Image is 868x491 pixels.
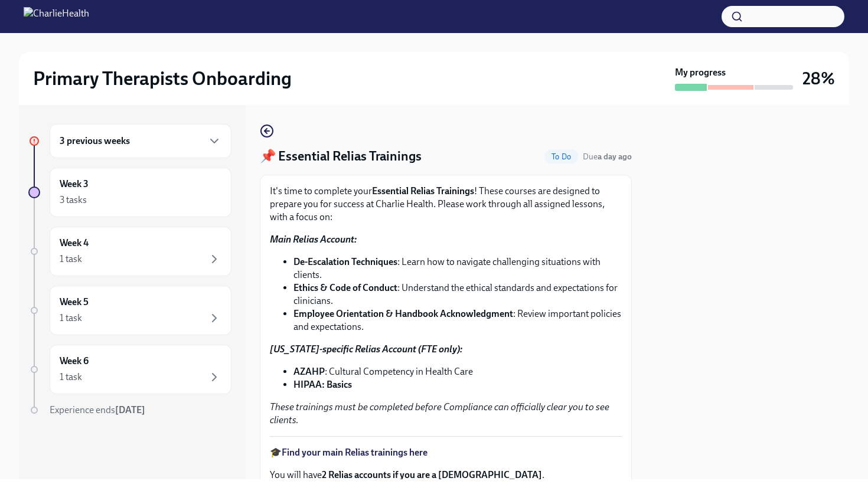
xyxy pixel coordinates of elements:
h4: 📌 Essential Relias Trainings [260,148,422,165]
strong: a day ago [598,152,632,162]
strong: Employee Orientation & Handbook Acknowledgment [293,308,513,319]
li: : Learn how to navigate challenging situations with clients. [293,256,622,281]
em: These trainings must be completed before Compliance can officially clear you to see clients. [270,401,609,425]
strong: De-Escalation Techniques [293,256,397,267]
li: : Cultural Competency in Health Care [293,365,622,378]
span: To Do [544,152,578,161]
strong: Main Relias Account: [270,234,357,245]
h6: Week 6 [60,355,89,368]
a: Week 61 task [28,345,231,394]
div: 3 tasks [60,194,87,207]
h6: 3 previous weeks [60,135,130,148]
strong: Ethics & Code of Conduct [293,282,397,293]
h3: 28% [802,68,835,89]
a: Week 51 task [28,286,231,335]
h6: Week 3 [60,178,89,191]
strong: Essential Relias Trainings [372,185,474,197]
a: Find your main Relias trainings here [282,447,428,458]
h2: Primary Therapists Onboarding [33,67,292,90]
strong: My progress [675,66,726,79]
div: 3 previous weeks [50,124,231,158]
strong: [US_STATE]-specific Relias Account (FTE only): [270,343,462,355]
a: Week 41 task [28,227,231,276]
li: : Review important policies and expectations. [293,307,622,333]
strong: 2 Relias accounts if you are a [DEMOGRAPHIC_DATA] [322,469,542,480]
p: 🎓 [270,446,622,459]
a: Week 33 tasks [28,168,231,217]
span: Due [583,152,632,162]
div: 1 task [60,371,82,384]
p: You will have . [270,469,622,482]
li: : Understand the ethical standards and expectations for clinicians. [293,281,622,307]
div: 1 task [60,312,82,325]
strong: [DATE] [115,404,145,415]
strong: HIPAA: Basics [293,379,352,390]
strong: AZAHP [293,366,325,377]
h6: Week 4 [60,237,89,250]
p: It's time to complete your ! These courses are designed to prepare you for success at Charlie Hea... [270,185,622,224]
div: 1 task [60,253,82,266]
img: CharlieHealth [24,7,89,26]
h6: Week 5 [60,296,89,309]
span: August 25th, 2025 09:00 [583,151,632,162]
span: Experience ends [50,404,145,415]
